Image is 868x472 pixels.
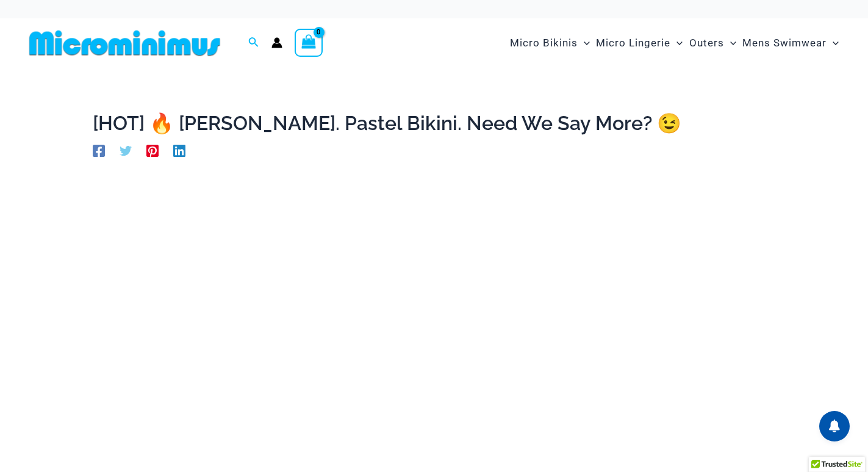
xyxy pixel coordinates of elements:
[93,143,105,157] a: Facebook
[295,29,323,57] a: View Shopping Cart, empty
[120,143,132,157] a: Twitter
[146,143,159,157] a: Pinterest
[686,24,739,62] a: OutersMenu ToggleMenu Toggle
[827,27,839,59] span: Menu Toggle
[510,27,578,59] span: Micro Bikinis
[689,27,724,59] span: Outers
[24,29,225,57] img: MM SHOP LOGO FLAT
[505,23,844,64] nav: Site Navigation
[596,27,670,59] span: Micro Lingerie
[739,24,842,62] a: Mens SwimwearMenu ToggleMenu Toggle
[593,24,686,62] a: Micro LingerieMenu ToggleMenu Toggle
[578,27,590,59] span: Menu Toggle
[93,112,776,135] h1: [HOT] 🔥 [PERSON_NAME]. Pastel Bikini. Need We Say More? 😉
[507,24,593,62] a: Micro BikinisMenu ToggleMenu Toggle
[670,27,683,59] span: Menu Toggle
[742,27,827,59] span: Mens Swimwear
[271,37,282,48] a: Account icon link
[724,27,736,59] span: Menu Toggle
[248,35,259,51] a: Search icon link
[173,143,185,157] a: Linkedin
